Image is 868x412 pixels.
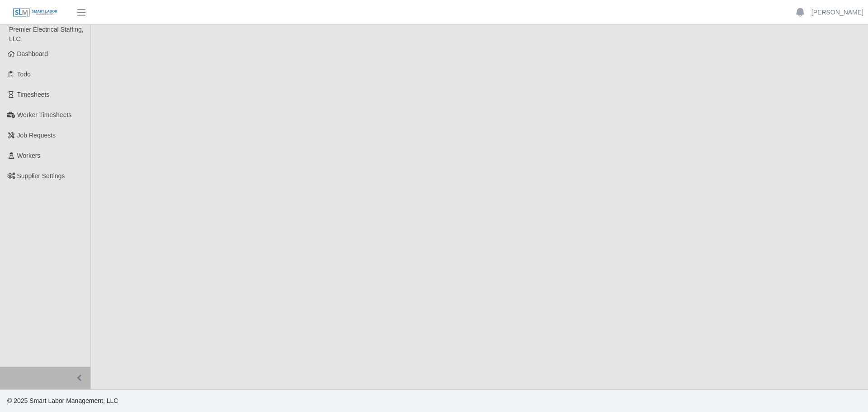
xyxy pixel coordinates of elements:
[811,8,863,17] a: [PERSON_NAME]
[17,111,71,118] span: Worker Timesheets
[17,50,48,57] span: Dashboard
[17,172,65,180] span: Supplier Settings
[17,152,41,159] span: Workers
[17,91,50,98] span: Timesheets
[17,71,31,78] span: Todo
[13,8,58,18] img: SLM Logo
[17,132,56,139] span: Job Requests
[7,397,118,404] span: © 2025 Smart Labor Management, LLC
[9,26,84,43] span: Premier Electrical Staffing, LLC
